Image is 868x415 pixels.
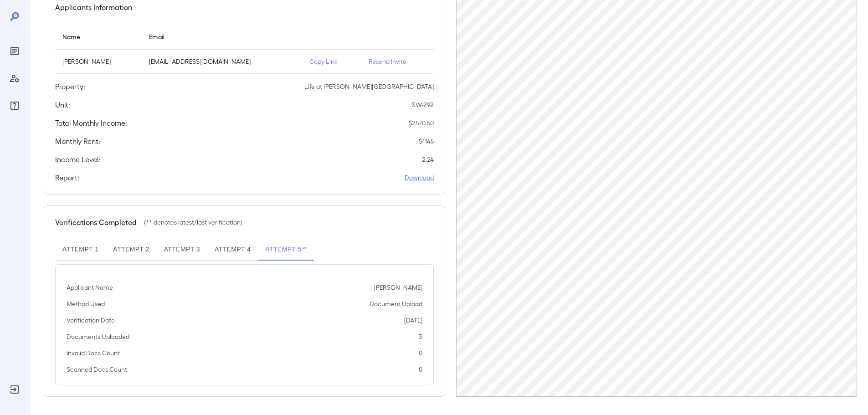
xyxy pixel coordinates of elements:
[55,239,106,261] button: Attempt 1
[7,98,22,113] div: FAQ
[67,332,129,341] p: Documents Uploaded
[67,299,105,308] p: Method Used
[55,24,434,74] table: simple table
[55,217,137,228] h5: Verifications Completed
[67,283,113,292] p: Applicant Name
[419,332,422,341] p: 3
[258,239,314,261] button: Attempt 5**
[369,57,426,66] p: Resend Invite
[7,71,22,86] div: Manage Users
[7,382,22,397] div: Log Out
[412,100,434,109] p: SW-292
[144,218,242,227] p: (** denotes latest/last verification)
[67,316,115,325] p: Verification Date
[404,316,422,325] p: [DATE]
[157,239,207,261] button: Attempt 3
[405,173,434,182] a: Download
[409,118,434,128] p: $ 2570.50
[304,82,434,91] p: Life at [PERSON_NAME][GEOGRAPHIC_DATA]
[7,44,22,58] div: Reports
[419,365,422,374] p: 0
[106,239,156,261] button: Attempt 2
[55,154,100,165] h5: Income Level:
[55,136,100,147] h5: Monthly Rent:
[67,365,127,374] p: Scanned Docs Count
[149,57,295,66] p: [EMAIL_ADDRESS][DOMAIN_NAME]
[422,155,434,164] p: 2.24
[55,24,142,50] th: Name
[142,24,302,50] th: Email
[55,2,132,13] h5: Applicants Information
[62,57,134,66] p: [PERSON_NAME]
[419,137,434,146] p: $ 1145
[374,283,422,292] p: [PERSON_NAME]
[419,348,422,358] p: 0
[55,99,70,110] h5: Unit:
[309,57,354,66] p: Copy Link
[370,299,422,308] p: Document Upload
[55,118,127,128] h5: Total Monthly Income:
[55,81,85,92] h5: Property:
[55,172,79,183] h5: Report:
[207,239,258,261] button: Attempt 4
[67,348,120,358] p: Invalid Docs Count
